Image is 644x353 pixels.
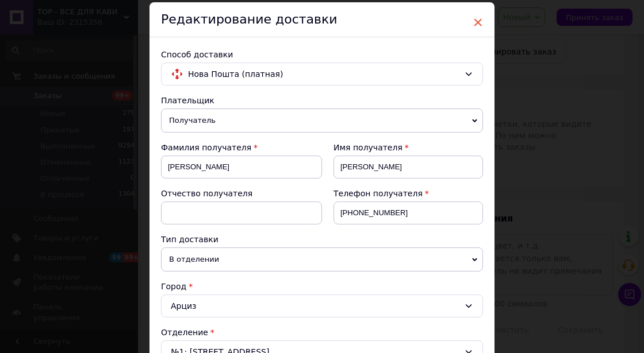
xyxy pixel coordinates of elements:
[149,2,494,37] div: Редактирование доставки
[188,68,459,80] span: Нова Пошта (платная)
[161,189,252,198] span: Отчество получателя
[161,281,483,292] div: Город
[333,201,483,224] input: +380
[161,327,483,338] div: Отделение
[473,13,483,32] span: ×
[161,235,218,244] span: Тип доставки
[333,143,402,152] span: Имя получателя
[161,96,214,105] span: Плательщик
[161,143,251,152] span: Фамилия получателя
[161,247,483,271] span: В отделении
[161,294,483,317] div: Арциз
[161,49,483,60] div: Способ доставки
[333,189,423,198] span: Телефон получателя
[161,108,483,133] span: Получатель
